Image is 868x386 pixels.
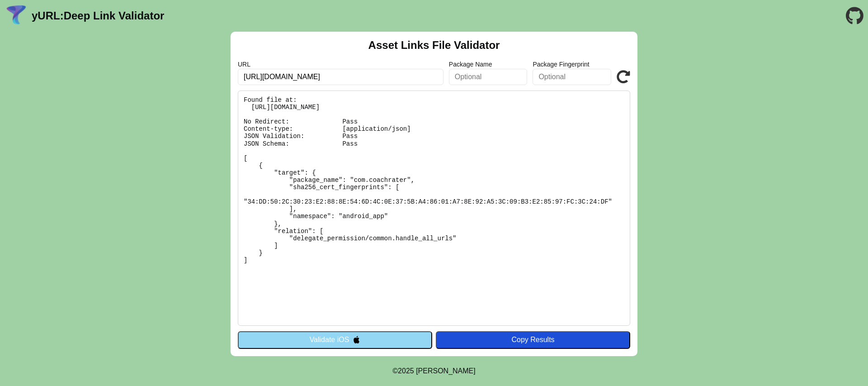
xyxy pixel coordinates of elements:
[32,10,164,22] a: yURL:Deep Link Validator
[5,4,28,28] img: yURL Logo
[533,69,611,85] input: Optional
[368,39,500,52] h2: Asset Links File Validator
[449,61,528,68] label: Package Name
[440,336,626,344] div: Copy Results
[449,69,528,85] input: Optional
[392,356,475,386] footer: ©
[533,61,611,68] label: Package Fingerprint
[238,331,432,348] button: Validate iOS
[353,336,360,343] img: appleIcon.svg
[416,367,476,375] a: Michael Ibragimchayev's Personal Site
[238,69,443,85] input: Required
[436,331,630,348] button: Copy Results
[238,91,630,326] pre: Found file at: [URL][DOMAIN_NAME] No Redirect: Pass Content-type: [application/json] JSON Validat...
[398,367,414,375] span: 2025
[238,61,443,68] label: URL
